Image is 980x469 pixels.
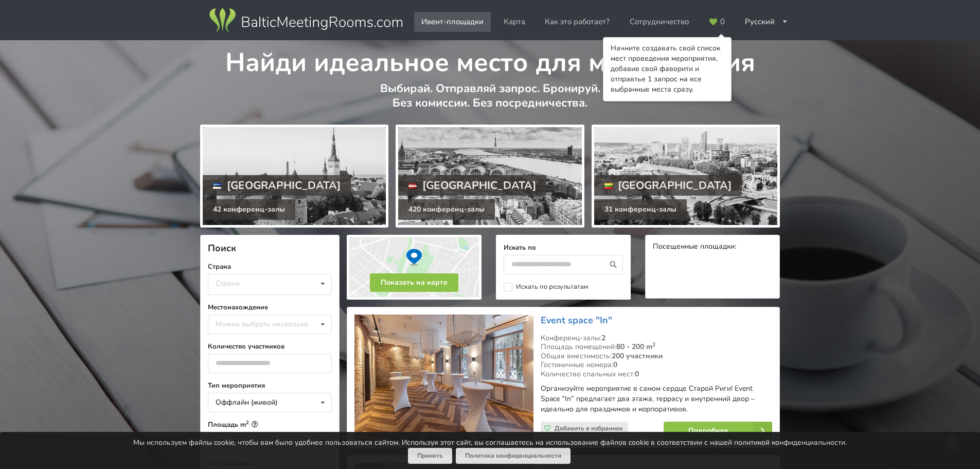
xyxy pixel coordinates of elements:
[541,314,612,326] a: Event space "In"
[203,175,351,196] div: [GEOGRAPHIC_DATA]
[611,43,724,95] div: Начните создавать свой список мест проведения мероприятия, добавив свой фаворити и отправтье 1 за...
[200,125,388,228] a: [GEOGRAPHIC_DATA] 42 конференц-залы
[347,235,482,300] img: Показать на карте
[208,420,332,430] label: Площадь m
[541,370,772,379] div: Количество спальных мест:
[203,199,295,220] div: 42 конференц-залы
[612,351,663,361] strong: 200 участники
[207,6,404,35] img: Baltic Meeting Rooms
[398,175,546,196] div: [GEOGRAPHIC_DATA]
[496,12,532,32] a: Карта
[555,424,623,432] span: Добавить в избранное
[541,342,772,352] div: Площадь помещений:
[208,380,332,391] label: Тип мероприятия
[456,448,571,464] a: Политика конфиденциальности
[208,242,236,254] span: Поиск
[652,341,655,349] sup: 2
[504,242,623,253] label: Искать по
[653,242,772,252] div: Посещенные площадки:
[354,315,533,441] img: Ресторан, Бар | Старая Рига | Event space "In"
[635,369,639,379] strong: 0
[594,175,742,196] div: [GEOGRAPHIC_DATA]
[408,448,452,464] button: Принять
[541,334,772,343] div: Конференц-залы:
[208,302,332,312] label: Местонахождение
[208,262,332,272] label: Страна
[738,12,795,32] div: Русский
[504,283,589,291] label: Искать по результатам
[213,318,331,330] div: Можно выбрать несколько
[622,12,696,32] a: Сотрудничество
[592,125,780,228] a: [GEOGRAPHIC_DATA] 31 конференц-залы
[200,40,780,79] h1: Найди идеальное место для мероприятия
[594,199,687,220] div: 31 конференц-залы
[616,342,655,352] strong: 80 - 200 m
[208,341,332,352] label: Количество участников
[664,422,772,440] a: Подробнее
[246,419,249,426] sup: 2
[538,12,617,32] a: Как это работает?
[396,125,584,228] a: [GEOGRAPHIC_DATA] 420 конференц-залы
[541,384,772,414] p: Организуйте мероприятие в самом сердце Старой Риги! Event Space “In” предлагает два этажа, террас...
[398,199,495,220] div: 420 конференц-залы
[414,12,491,32] a: Ивент-площадки
[216,399,277,406] div: Оффлайн (живой)
[370,273,458,292] button: Показать на карте
[613,360,617,370] strong: 0
[720,18,725,26] span: 0
[541,360,772,370] div: Гостиничные номера:
[601,333,605,343] strong: 2
[216,279,240,288] div: Страна
[200,81,780,121] p: Выбирай. Отправляй запрос. Бронируй. Без комиссии. Без посредничества.
[541,352,772,361] div: Общая вместимость:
